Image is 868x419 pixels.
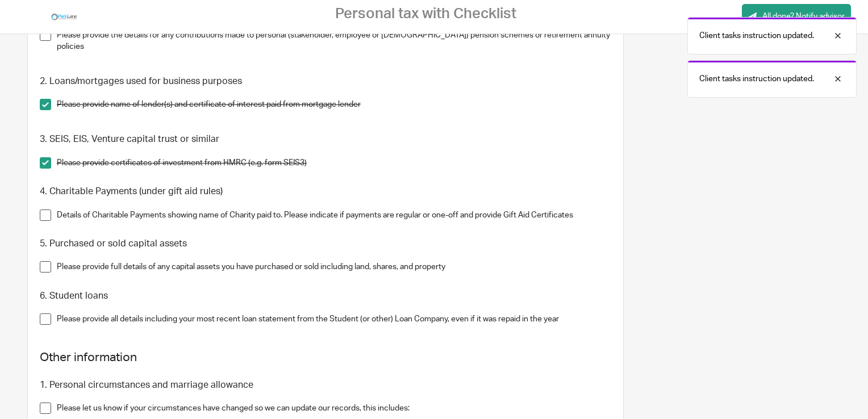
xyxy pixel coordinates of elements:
h3: 1. Personal circumstances and marriage allowance [40,379,612,391]
p: Please provide name of lender(s) and certificate of interest paid from mortgage lender [57,99,612,110]
h3: 2. Loans/mortgages used for business purposes [40,76,612,87]
p: Please let us know if your circumstances have changed so we can update our records, this includes: [57,403,612,414]
h2: Personal tax with Checklist [335,5,516,23]
h3: 4. Charitable Payments (under gift aid rules) [40,186,612,198]
h3: 5. Purchased or sold capital assets [40,238,612,250]
h3: 3. SEIS, EIS, Venture capital trust or similar [40,133,612,145]
a: All done? Notify advisor [742,4,851,30]
p: Please provide the details for any contributions made to personal (stakeholder, employee or [DEMO... [57,30,612,53]
p: Please provide certificates of investment from HMRC (e.g. form SEIS3) [57,157,612,169]
p: Client tasks instruction updated. [699,73,814,85]
img: Park-Lane_9(72).jpg [50,9,78,26]
p: Client tasks instruction updated. [699,30,814,41]
h2: Other information [40,348,612,367]
p: Details of Charitable Payments showing name of Charity paid to. Please indicate if payments are r... [57,209,612,221]
h3: 6. Student loans [40,290,612,302]
p: Please provide full details of any capital assets you have purchased or sold including land, shar... [57,261,612,273]
p: Please provide all details including your most recent loan statement from the Student (or other) ... [57,313,612,325]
